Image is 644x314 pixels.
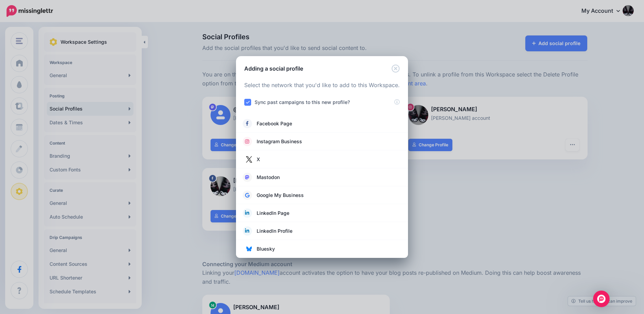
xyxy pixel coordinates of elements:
[246,246,252,252] img: bluesky.png
[243,155,401,164] a: X
[243,190,401,200] a: Google My Business
[244,64,303,73] h5: Adding a social profile
[593,291,610,307] div: Open Intercom Messenger
[257,227,292,235] span: LinkedIn Profile
[244,81,400,90] p: Select the network that you'd like to add to this Workspace.
[244,154,255,165] img: twitter.jpg
[243,208,401,218] a: LinkedIn Page
[391,64,400,73] button: Close
[257,119,292,128] span: Facebook Page
[257,191,304,199] span: Google My Business
[243,226,401,236] a: LinkedIn Profile
[243,119,401,128] a: Facebook Page
[257,209,289,217] span: LinkedIn Page
[257,173,280,181] span: Mastodon
[257,155,260,164] span: X
[243,172,401,182] a: Mastodon
[243,137,401,146] a: Instagram Business
[257,137,302,146] span: Instagram Business
[257,245,275,253] span: Bluesky
[255,98,350,106] label: Sync past campaigns to this new profile?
